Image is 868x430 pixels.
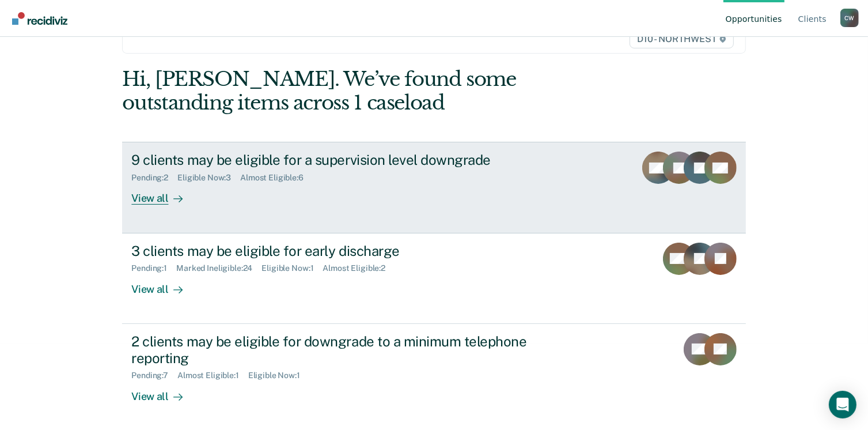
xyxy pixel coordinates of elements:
[131,371,177,380] div: Pending : 7
[177,173,240,183] div: Eligible Now : 3
[122,67,621,115] div: Hi, [PERSON_NAME]. We’ve found some outstanding items across 1 caseload
[131,380,196,403] div: View all
[176,263,261,273] div: Marked Ineligible : 24
[840,9,859,27] button: Profile dropdown button
[248,371,309,380] div: Eligible Now : 1
[240,173,313,183] div: Almost Eligible : 6
[840,9,859,27] div: C W
[131,273,196,296] div: View all
[323,263,395,273] div: Almost Eligible : 2
[122,233,745,324] a: 3 clients may be eligible for early dischargePending:1Marked Ineligible:24Eligible Now:1Almost El...
[12,12,67,25] img: Recidiviz
[131,243,536,259] div: 3 clients may be eligible for early discharge
[131,183,196,205] div: View all
[122,142,745,233] a: 9 clients may be eligible for a supervision level downgradePending:2Eligible Now:3Almost Eligible...
[131,173,177,183] div: Pending : 2
[131,263,176,273] div: Pending : 1
[131,333,536,367] div: 2 clients may be eligible for downgrade to a minimum telephone reporting
[630,30,733,48] span: D10 - NORTHWEST
[131,152,536,168] div: 9 clients may be eligible for a supervision level downgrade
[261,263,323,273] div: Eligible Now : 1
[829,391,856,418] div: Open Intercom Messenger
[177,371,248,380] div: Almost Eligible : 1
